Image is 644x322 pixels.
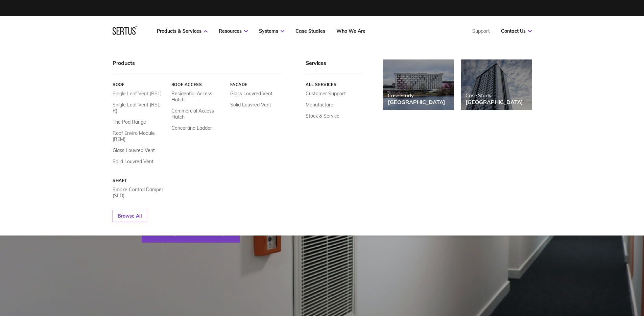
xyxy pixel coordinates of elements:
[113,102,166,114] a: Single Leaf Vent (RSL-R)
[113,82,166,87] a: Roof
[336,28,365,34] a: Who We Are
[306,91,346,97] a: Customer Support
[219,28,248,34] a: Resources
[388,92,445,99] div: Case Study
[113,187,166,199] a: Smoke Control Damper (SLD)
[230,91,272,97] a: Glass Louvred Vent
[501,28,532,34] a: Contact Us
[295,28,325,34] a: Case Studies
[113,130,166,142] a: Roof Enviro Module (REM)
[259,28,284,34] a: Systems
[306,113,339,119] a: Stock & Service
[306,102,333,108] a: Manufacture
[466,99,523,105] div: [GEOGRAPHIC_DATA]
[113,210,147,222] a: Browse All
[230,82,284,87] a: Facade
[113,178,166,183] a: Shaft
[171,91,225,103] a: Residential Access Hatch
[306,59,363,73] div: Services
[171,108,225,120] a: Commercial Access Hatch
[466,92,523,99] div: Case Study
[230,102,271,108] a: Solid Louvred Vent
[171,125,212,131] a: Concertina Ladder
[388,99,445,105] div: [GEOGRAPHIC_DATA]
[113,59,284,73] div: Products
[113,119,146,125] a: The Pod Range
[157,28,208,34] a: Products & Services
[113,147,155,153] a: Glass Louvred Vent
[461,59,532,110] a: Case Study[GEOGRAPHIC_DATA]
[171,82,225,87] a: Roof Access
[472,28,490,34] a: Support
[383,59,454,110] a: Case Study[GEOGRAPHIC_DATA]
[113,91,162,97] a: Single Leaf Vent (RSL)
[113,158,153,165] a: Solid Louvred Vent
[522,244,644,322] iframe: Chat Widget
[306,82,363,87] a: All services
